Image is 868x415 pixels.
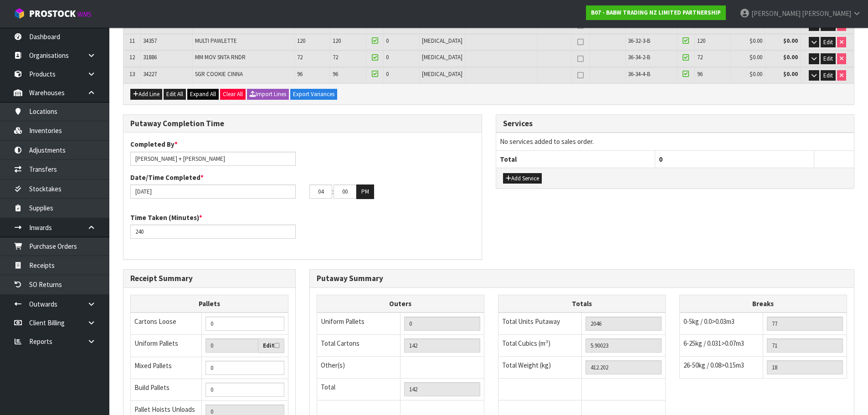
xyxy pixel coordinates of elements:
span: MM MOV SNTA RNDR [195,53,246,61]
button: Export Variances [290,89,337,100]
input: Time Taken [130,225,296,239]
a: B07 - BABW TRADING NZ LIMITED PARTNERSHIP [586,5,726,20]
label: Time Taken (Minutes) [130,213,202,222]
td: Mixed Pallets [131,357,202,379]
th: Totals [498,295,665,313]
button: Add Line [130,89,162,100]
span: 11 [129,37,135,45]
span: $0.00 [750,53,762,61]
input: HH [309,184,332,199]
span: [MEDICAL_DATA] [422,53,462,61]
span: 96 [333,70,338,78]
img: cube-alt.png [14,8,25,19]
td: Other(s) [317,357,401,379]
th: Total [496,150,655,168]
span: 72 [697,53,703,61]
strong: $0.00 [783,70,798,78]
span: 36-34-2-B [628,53,650,61]
span: [PERSON_NAME] [751,9,801,18]
button: Edit All [164,89,186,100]
strong: $0.00 [783,37,798,45]
span: 13 [129,70,135,78]
td: Total Cubics (m³) [498,335,582,357]
span: 120 [297,37,305,45]
td: Cartons Loose [131,313,202,335]
td: Uniform Pallets [131,335,202,357]
input: Manual [205,383,284,397]
span: 96 [297,70,303,78]
td: Total [317,379,401,400]
button: Edit [821,37,836,48]
input: Manual [205,317,284,331]
th: Pallets [131,295,288,313]
label: Edit [263,341,279,350]
span: 34357 [143,37,157,45]
span: 6-25kg / 0.031>0.07m3 [683,339,744,348]
span: Edit [823,72,833,79]
label: Completed By [130,139,178,149]
span: 0 [659,155,663,164]
td: : [332,184,334,199]
span: 31886 [143,53,157,61]
button: Edit [821,53,836,64]
td: Total Weight (kg) [498,357,582,379]
button: Clear All [220,89,246,100]
button: Add Service [503,173,542,184]
h3: Receipt Summary [130,274,288,283]
label: Date/Time Completed [130,173,204,182]
span: 0-5kg / 0.0>0.03m3 [683,317,734,326]
td: Total Cartons [317,335,401,357]
span: 0 [386,53,389,61]
h3: Services [503,119,847,128]
input: MM [334,184,356,199]
span: MULTI PAWLETTE [195,37,237,45]
td: Build Pallets [131,379,202,400]
strong: $0.00 [783,53,798,61]
span: Edit [823,38,833,46]
span: $0.00 [750,70,762,78]
button: Edit [821,70,836,81]
input: Date/Time completed [130,184,296,199]
span: [MEDICAL_DATA] [422,37,462,45]
span: 72 [333,53,338,61]
input: TOTAL PACKS [404,382,480,396]
span: 0 [386,70,389,78]
td: Uniform Pallets [317,313,401,335]
button: Import Lines [247,89,289,100]
span: ProStock [29,8,76,20]
h3: Putaway Summary [317,274,847,283]
td: No services added to sales order. [496,133,854,150]
th: Breaks [679,295,847,313]
span: Expand All [190,90,216,98]
span: 34227 [143,70,157,78]
span: 120 [333,37,341,45]
th: Outers [317,295,484,313]
span: 36-32-3-B [628,37,650,45]
span: SGR COOKIE CINNA [195,70,243,78]
input: Manual [205,361,284,375]
span: $0.00 [750,37,762,45]
span: 12 [129,53,135,61]
span: [MEDICAL_DATA] [422,70,462,78]
span: 0 [386,37,389,45]
span: 72 [297,53,303,61]
span: 36-34-4-B [628,70,650,78]
small: WMS [77,10,92,19]
span: 96 [697,70,703,78]
button: Expand All [187,89,219,100]
h3: Putaway Completion Time [130,119,475,128]
input: Uniform Pallets [205,338,258,353]
input: UNIFORM P LINES [404,317,480,331]
span: Edit [823,55,833,62]
span: 26-50kg / 0.08>0.15m3 [683,361,744,369]
span: 120 [697,37,705,45]
span: [PERSON_NAME] [802,9,851,18]
td: Total Units Putaway [498,313,582,335]
button: PM [356,184,374,199]
strong: B07 - BABW TRADING NZ LIMITED PARTNERSHIP [591,9,721,16]
input: OUTERS TOTAL = CTN [404,338,480,353]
